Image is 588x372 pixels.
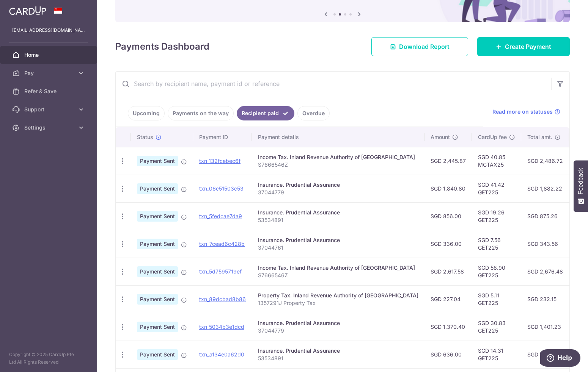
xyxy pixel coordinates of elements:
td: SGD 19.26 GET225 [472,202,521,230]
span: Total amt. [527,133,552,141]
a: Download Report [371,37,468,56]
td: SGD 232.15 [521,285,569,313]
span: Pay [24,69,74,77]
td: SGD 343.56 [521,230,569,258]
span: Amount [431,133,450,141]
td: SGD 7.56 GET225 [472,230,521,258]
td: SGD 30.83 GET225 [472,313,521,341]
span: Home [24,51,74,59]
td: SGD 636.00 [424,341,472,368]
span: Payment Sent [137,156,178,166]
td: SGD 336.00 [424,230,472,258]
p: 37044779 [258,327,418,334]
div: Income Tax. Inland Revenue Authority of [GEOGRAPHIC_DATA] [258,264,418,272]
p: 37044779 [258,189,418,196]
span: Download Report [399,42,450,51]
td: SGD 5.11 GET225 [472,285,521,313]
td: SGD 2,486.72 [521,147,569,175]
p: 1357291J Property Tax [258,299,418,307]
div: Insurance. Prudential Assurance [258,236,418,244]
a: txn_06c51503c53 [199,185,244,192]
p: S7666546Z [258,161,418,169]
a: Recipient paid [237,106,294,120]
span: Payment Sent [137,239,178,249]
span: Read more on statuses [492,108,553,116]
td: SGD 875.26 [521,202,569,230]
th: Payment details [252,127,424,147]
a: txn_7cead6c428b [199,241,245,247]
td: SGD 41.42 GET225 [472,175,521,202]
a: Read more on statuses [492,108,560,116]
a: txn_a134e0a62d0 [199,351,244,358]
img: CardUp [9,6,46,15]
div: Property Tax. Inland Revenue Authority of [GEOGRAPHIC_DATA] [258,292,418,299]
a: txn_5fedcae7da9 [199,213,242,219]
td: SGD 856.00 [424,202,472,230]
span: Payment Sent [137,183,178,194]
span: CardUp fee [478,133,507,141]
span: Create Payment [505,42,551,51]
p: 53534891 [258,216,418,224]
td: SGD 1,840.80 [424,175,472,202]
a: Overdue [297,106,330,120]
td: SGD 1,882.22 [521,175,569,202]
a: Upcoming [128,106,165,120]
p: 37044761 [258,244,418,252]
a: txn_5034b3e1dcd [199,324,244,330]
th: Payment ID [193,127,252,147]
td: SGD 2,617.58 [424,258,472,285]
a: Payments on the way [168,106,234,120]
div: Insurance. Prudential Assurance [258,319,418,327]
button: Feedback - Show survey [574,160,588,212]
span: Support [24,106,74,113]
h4: Payments Dashboard [115,40,209,53]
span: Feedback [577,168,584,194]
div: Insurance. Prudential Assurance [258,347,418,355]
span: Payment Sent [137,322,178,332]
td: SGD 2,676.48 [521,258,569,285]
div: Income Tax. Inland Revenue Authority of [GEOGRAPHIC_DATA] [258,153,418,161]
div: Insurance. Prudential Assurance [258,209,418,216]
span: Payment Sent [137,266,178,277]
td: SGD 1,370.40 [424,313,472,341]
input: Search by recipient name, payment id or reference [116,72,551,96]
span: Payment Sent [137,211,178,222]
a: txn_89dcbad8b86 [199,296,246,302]
td: SGD 40.85 MCTAX25 [472,147,521,175]
iframe: Opens a widget where you can find more information [540,349,580,368]
td: SGD 227.04 [424,285,472,313]
a: Create Payment [477,37,570,56]
div: Insurance. Prudential Assurance [258,181,418,189]
td: SGD 1,401.23 [521,313,569,341]
span: Settings [24,124,74,131]
td: SGD 650.31 [521,341,569,368]
span: Payment Sent [137,349,178,360]
td: SGD 58.90 GET225 [472,258,521,285]
a: txn_5d7595719ef [199,268,242,275]
p: [EMAIL_ADDRESS][DOMAIN_NAME] [12,27,85,34]
span: Refer & Save [24,88,74,95]
p: 53534891 [258,355,418,362]
span: Payment Sent [137,294,178,305]
p: S7666546Z [258,272,418,279]
a: txn_132fcebec6f [199,158,241,164]
span: Status [137,133,153,141]
td: SGD 14.31 GET225 [472,341,521,368]
td: SGD 2,445.87 [424,147,472,175]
